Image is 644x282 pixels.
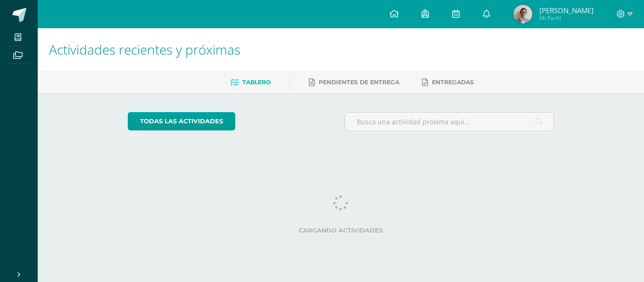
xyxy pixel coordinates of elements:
[309,75,399,90] a: Pendientes de entrega
[231,75,271,90] a: Tablero
[539,6,594,15] span: [PERSON_NAME]
[319,79,399,86] span: Pendientes de entrega
[539,14,594,22] span: Mi Perfil
[49,40,240,58] span: Actividades recientes y próximas
[242,79,271,86] span: Tablero
[345,113,554,131] input: Busca una actividad próxima aquí...
[422,75,474,90] a: Entregadas
[128,227,554,234] label: Cargando actividades
[128,112,235,130] a: todas las Actividades
[432,79,474,86] span: Entregadas
[513,5,532,24] img: 8f6a3025e49ee38bab9f080d650808d2.png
